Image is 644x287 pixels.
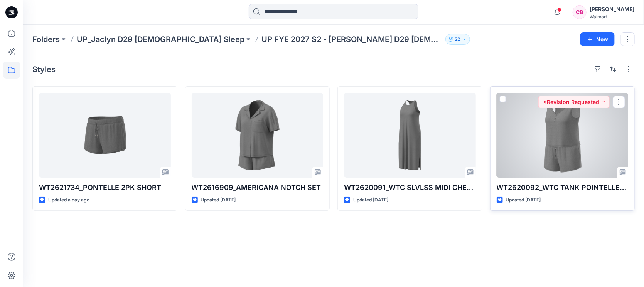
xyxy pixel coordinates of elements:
p: 22 [455,35,460,44]
p: WT2616909_AMERICANA NOTCH SET [192,182,324,193]
a: UP_Jaclyn D29 [DEMOGRAPHIC_DATA] Sleep [77,34,244,45]
div: Walmart [590,14,634,20]
a: WT2621734_PONTELLE 2PK SHORT [39,93,171,178]
p: UP FYE 2027 S2 - [PERSON_NAME] D29 [DEMOGRAPHIC_DATA] Sleepwear [261,34,442,45]
p: WT2620091_WTC SLVLSS MIDI CHERMISE [344,182,476,193]
p: Updated [DATE] [506,196,541,204]
h4: Styles [32,65,56,74]
p: WT2621734_PONTELLE 2PK SHORT [39,182,171,193]
a: WT2616909_AMERICANA NOTCH SET [192,93,324,178]
button: New [580,32,615,46]
a: WT2620091_WTC SLVLSS MIDI CHERMISE [344,93,476,178]
button: 22 [445,34,470,45]
p: Updated [DATE] [353,196,388,204]
div: CB [573,5,587,19]
div: [PERSON_NAME] [590,5,634,14]
a: Folders [32,34,60,45]
p: Updated [DATE] [201,196,236,204]
p: WT2620092_WTC TANK POINTELLE SET [497,182,629,193]
a: WT2620092_WTC TANK POINTELLE SET [497,93,629,178]
p: Updated a day ago [48,196,89,204]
